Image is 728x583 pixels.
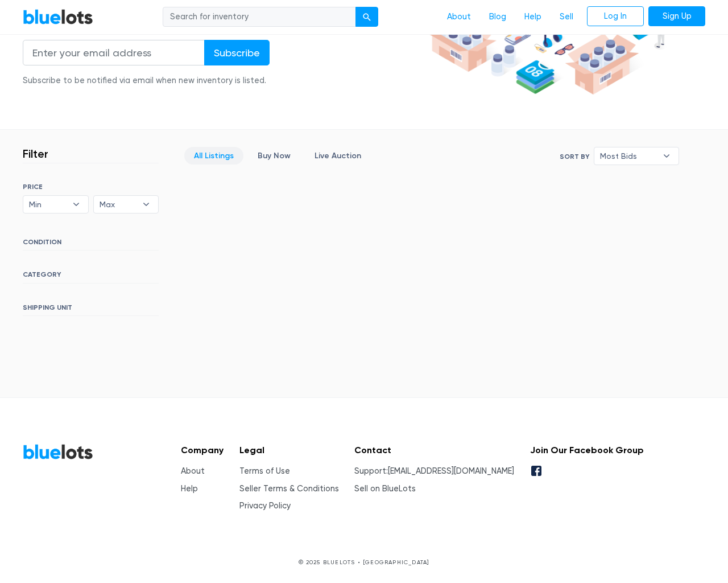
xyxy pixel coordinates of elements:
h6: PRICE [23,183,159,191]
h5: Contact [354,445,514,455]
h6: CONDITION [23,238,159,251]
h6: CATEGORY [23,270,159,283]
a: About [438,6,480,28]
b: ▾ [655,147,679,165]
div: Subscribe to be notified via email when new inventory is listed. [23,75,270,87]
h5: Legal [239,445,339,455]
label: Sort By [560,151,589,162]
a: Sign Up [648,6,705,27]
a: Terms of Use [239,466,290,476]
p: © 2025 BLUELOTS • [GEOGRAPHIC_DATA] [23,558,705,566]
input: Enter your email address [23,40,205,65]
b: ▾ [64,196,88,213]
a: Sell [551,6,582,28]
a: Blog [480,6,515,28]
a: Help [515,6,551,28]
a: Log In [587,6,644,27]
a: [EMAIL_ADDRESS][DOMAIN_NAME] [388,466,514,476]
a: About [181,466,205,476]
a: Buy Now [248,147,300,165]
a: BlueLots [23,9,93,25]
li: Support: [354,465,514,478]
span: Most Bids [600,147,657,165]
a: Help [181,484,198,494]
a: Sell on BlueLots [354,484,416,494]
a: Seller Terms & Conditions [239,484,339,494]
a: Privacy Policy [239,501,291,511]
h6: SHIPPING UNIT [23,303,159,316]
input: Subscribe [204,40,270,65]
span: Max [100,196,137,213]
a: BlueLots [23,444,93,460]
h5: Join Our Facebook Group [530,445,644,455]
h3: Filter [23,147,48,161]
span: Min [29,196,67,213]
h5: Company [181,445,224,455]
a: All Listings [184,147,243,165]
a: Live Auction [305,147,371,165]
input: Search for inventory [163,7,356,27]
b: ▾ [134,196,158,213]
